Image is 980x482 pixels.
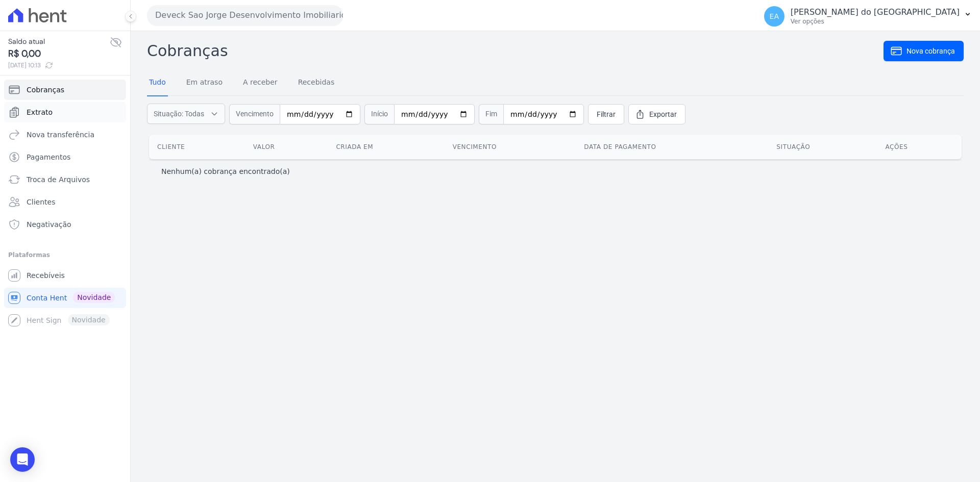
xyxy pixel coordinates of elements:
span: Situação: Todas [154,109,204,119]
a: Negativação [4,214,126,235]
a: Filtrar [588,104,624,124]
p: Nenhum(a) cobrança encontrado(a) [161,166,290,176]
th: Valor [245,135,328,159]
th: Vencimento [445,135,576,159]
a: Nova transferência [4,124,126,145]
span: Negativação [27,219,71,230]
a: Nova cobrança [884,41,964,61]
span: Nova cobrança [906,46,955,56]
div: Open Intercom Messenger [10,447,35,472]
th: Criada em [328,135,444,159]
button: Situação: Todas [147,104,225,124]
span: Filtrar [597,109,616,119]
span: Recebíveis [27,270,65,281]
nav: Sidebar [8,80,122,331]
span: Conta Hent [27,293,67,303]
span: Cobranças [27,85,64,95]
p: [PERSON_NAME] do [GEOGRAPHIC_DATA] [791,7,960,17]
a: Exportar [628,104,685,124]
p: Ver opções [791,17,960,26]
div: Plataformas [8,249,122,261]
span: Vencimento [229,104,280,124]
span: Pagamentos [27,152,70,162]
a: Tudo [147,70,168,96]
a: Clientes [4,192,126,212]
span: Saldo atual [8,36,110,47]
a: Recebíveis [4,265,126,286]
a: Recebidas [296,70,337,96]
h2: Cobranças [147,39,884,62]
span: Nova transferência [27,130,94,140]
a: Pagamentos [4,147,126,167]
span: Exportar [649,109,677,119]
a: Conta Hent Novidade [4,288,126,308]
th: Situação [768,135,877,159]
button: Deveck Sao Jorge Desenvolvimento Imobiliario SPE LTDA [147,5,343,26]
th: Data de pagamento [576,135,768,159]
span: Troca de Arquivos [27,174,90,185]
a: Extrato [4,102,126,122]
span: Novidade [73,292,115,303]
a: A receber [241,70,280,96]
a: Cobranças [4,80,126,100]
th: Ações [877,135,962,159]
th: Cliente [149,135,245,159]
span: Início [364,104,394,124]
button: EA [PERSON_NAME] do [GEOGRAPHIC_DATA] Ver opções [756,2,980,31]
span: R$ 0,00 [8,47,110,61]
span: EA [770,13,779,20]
span: Extrato [27,107,53,117]
span: Clientes [27,197,55,207]
span: [DATE] 10:13 [8,61,110,70]
span: Fim [479,104,503,124]
a: Em atraso [184,70,225,96]
a: Troca de Arquivos [4,169,126,190]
